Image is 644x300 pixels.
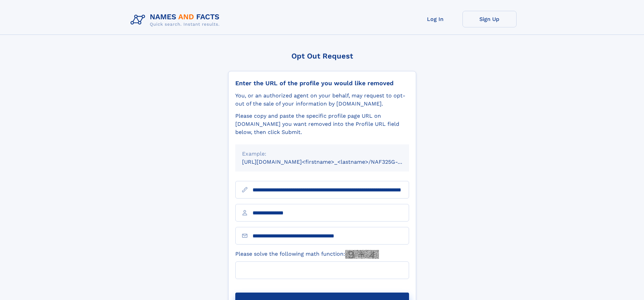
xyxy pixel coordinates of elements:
[235,250,379,259] label: Please solve the following math function:
[462,11,517,27] a: Sign Up
[235,92,409,108] div: You, or an authorized agent on your behalf, may request to opt-out of the sale of your informatio...
[228,52,416,60] div: Opt Out Request
[235,79,409,87] div: Enter the URL of the profile you would like removed
[408,11,462,27] a: Log In
[235,112,409,136] div: Please copy and paste the specific profile page URL on [DOMAIN_NAME] you want removed into the Pr...
[128,11,225,29] img: Logo Names and Facts
[242,150,402,158] div: Example:
[242,159,422,165] small: [URL][DOMAIN_NAME]<firstname>_<lastname>/NAF325G-xxxxxxxx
